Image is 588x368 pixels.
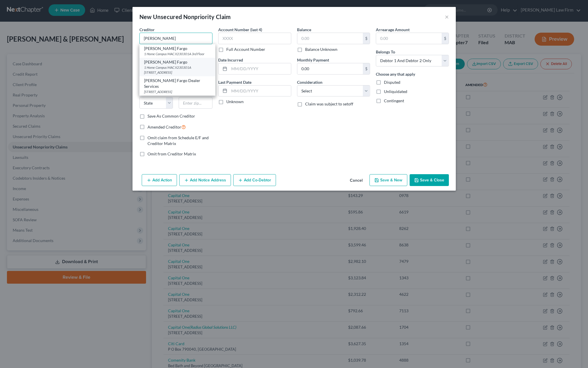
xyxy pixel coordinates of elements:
[144,65,211,75] div: 1 Home Campus MAC X230301A [STREET_ADDRESS]
[363,63,370,74] div: $
[363,33,370,44] div: $
[144,51,211,56] div: 1 Home Campus MAC X230301A 3rd Floor
[229,86,291,96] input: MM/DD/YYYY
[139,13,231,21] div: New Unsecured Nonpriority Claim
[144,46,211,51] div: [PERSON_NAME] Fargo
[218,27,262,33] label: Account Number (last 4)
[233,174,276,186] button: Add Co-Debtor
[226,99,244,105] label: Unknown
[218,79,251,85] label: Last Payment Date
[226,47,265,52] label: Full Account Number
[144,59,211,65] div: [PERSON_NAME] Fargo
[144,89,211,94] div: [STREET_ADDRESS]
[148,135,209,146] span: Omit claim from Schedule E/F and Creditor Matrix
[148,151,196,156] span: Omit from Creditor Matrix
[384,98,404,103] span: Contingent
[384,89,407,94] span: Unliquidated
[376,27,410,33] label: Arrearage Amount
[139,27,155,32] span: Creditor
[297,79,322,85] label: Consideration
[142,174,177,186] button: Add Action
[297,33,363,44] input: 0.00
[139,33,212,44] input: Search creditor by name...
[410,174,449,186] button: Save & Close
[384,80,400,85] span: Disputed
[345,175,367,186] button: Cancel
[179,174,231,186] button: Add Notice Address
[218,33,291,44] input: XXXX
[229,63,291,74] input: MM/DD/YYYY
[369,174,407,186] button: Save & New
[376,49,395,54] span: Belongs To
[297,57,329,63] label: Monthly Payment
[376,33,442,44] input: 0.00
[305,101,353,106] span: Claim was subject to setoff
[148,113,195,119] label: Save As Common Creditor
[297,63,363,74] input: 0.00
[305,47,337,52] label: Balance Unknown
[297,27,311,33] label: Balance
[218,57,243,63] label: Date Incurred
[148,124,181,129] span: Amended Creditor
[445,13,449,20] button: ×
[144,78,211,89] div: [PERSON_NAME] Fargo Dealer Services
[179,97,212,109] input: Enter zip...
[376,71,415,77] label: Choose any that apply
[442,33,449,44] div: $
